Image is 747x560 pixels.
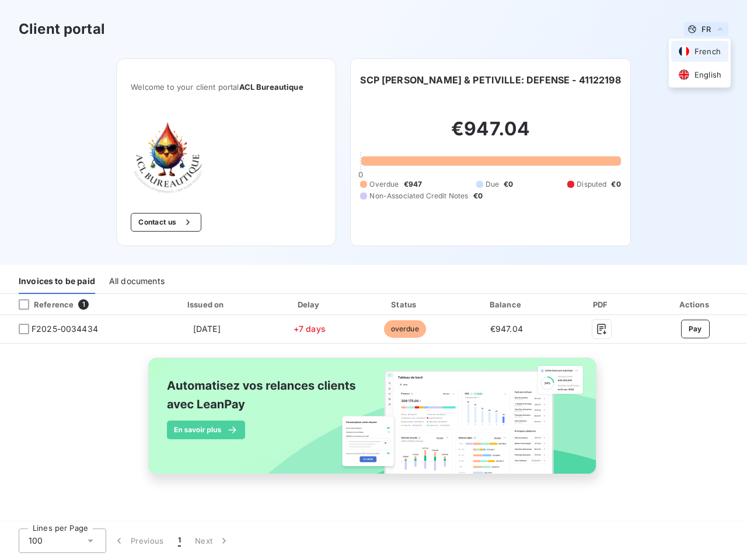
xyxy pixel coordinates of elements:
div: Status [358,299,451,310]
span: 1 [178,535,181,547]
span: FR [701,24,711,34]
div: Balance [456,299,557,310]
span: Welcome to your client portal [131,82,322,92]
h2: €947.04 [360,117,620,152]
span: €0 [504,179,513,190]
span: Due [486,179,499,190]
span: ACL Bureautique [239,82,303,92]
span: overdue [384,320,426,338]
button: Contact us [131,213,201,232]
div: PDF [562,299,641,310]
button: Next [188,528,237,553]
span: Overdue [369,179,399,190]
button: 1 [171,528,188,553]
div: All documents [109,269,165,294]
span: 1 [78,299,89,310]
span: F2025-0034434 [32,323,98,335]
span: 100 [29,535,43,547]
span: €0 [473,191,483,201]
span: +7 days [294,324,326,334]
span: English [694,69,721,80]
span: €947.04 [490,324,523,334]
span: [DATE] [193,324,221,334]
div: Invoices to be paid [19,269,95,294]
span: €0 [611,179,620,190]
img: Company logo [131,120,205,194]
h3: Client portal [19,19,105,40]
span: French [694,46,721,57]
span: €947 [404,179,423,190]
button: Previous [106,528,171,553]
div: Delay [265,299,354,310]
span: Disputed [577,179,606,190]
div: Actions [645,299,745,310]
img: banner [138,351,609,494]
h6: SCP [PERSON_NAME] & PETIVILLE: DEFENSE - 41122198 [360,73,620,87]
span: 0 [358,170,363,179]
div: Issued on [153,299,260,310]
span: Non-Associated Credit Notes [369,191,468,201]
div: Reference [9,299,74,310]
button: Pay [681,320,710,338]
